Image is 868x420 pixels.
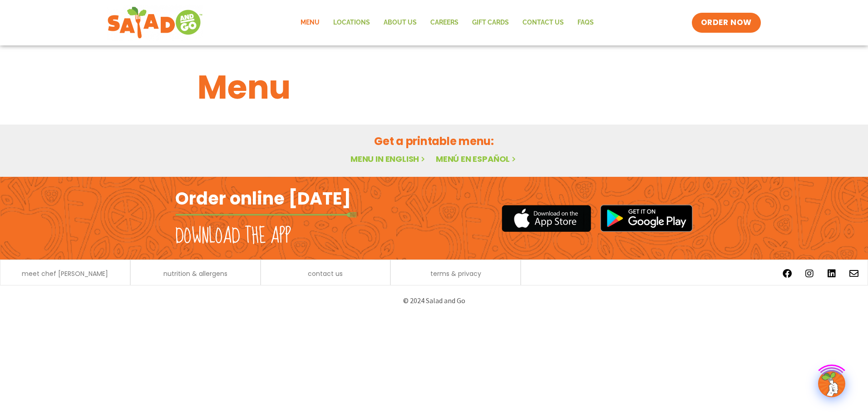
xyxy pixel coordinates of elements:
a: terms & privacy [430,270,481,277]
h2: Order online [DATE] [175,187,351,210]
a: Menu [294,12,326,33]
a: Locations [326,12,377,33]
p: © 2024 Salad and Go [180,295,688,307]
img: new-SAG-logo-768×292 [107,5,203,41]
nav: Menu [294,12,601,33]
a: ORDER NOW [692,13,761,33]
a: Careers [424,12,465,33]
a: Menú en español [436,153,518,165]
img: appstore [502,204,591,233]
h2: Download the app [175,224,291,249]
img: fork [175,212,357,217]
h1: Menu [197,63,671,112]
a: Menu in English [350,153,427,165]
a: contact us [308,270,343,277]
img: google_play [600,205,693,232]
a: FAQs [571,12,601,33]
a: About Us [377,12,424,33]
h2: Get a printable menu: [197,133,671,149]
a: meet chef [PERSON_NAME] [22,270,108,277]
span: ORDER NOW [701,17,752,28]
a: Contact Us [516,12,571,33]
a: nutrition & allergens [163,270,227,277]
a: GIFT CARDS [465,12,516,33]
